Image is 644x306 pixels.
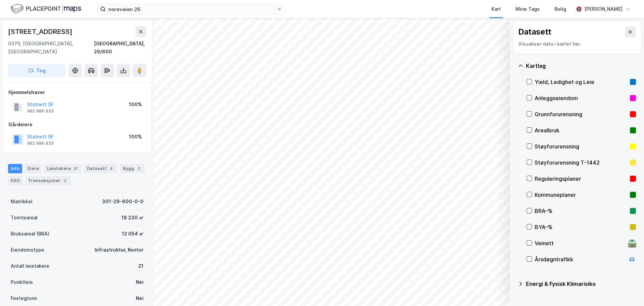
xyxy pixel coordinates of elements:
div: 🛣️ [628,239,637,248]
div: Bruksareal (BRA) [11,230,49,238]
div: Årsdøgntrafikk [535,255,625,263]
div: Leietakere [44,164,82,173]
div: BRA–% [535,207,627,215]
div: Anleggseiendom [535,94,627,102]
div: [GEOGRAPHIC_DATA], 29/600 [94,40,146,56]
div: [STREET_ADDRESS] [8,26,74,37]
div: Nei [136,294,144,302]
div: Kommuneplaner [535,191,627,199]
div: Eiere [25,164,42,173]
div: 4 [108,165,115,172]
div: 100% [129,100,142,108]
iframe: Chat Widget [610,274,644,306]
div: Info [8,164,22,173]
div: 0379, [GEOGRAPHIC_DATA], [GEOGRAPHIC_DATA] [8,40,94,56]
div: Arealbruk [535,126,627,134]
img: logo.f888ab2527a4732fd821a326f86c7f29.svg [11,3,81,15]
div: BYA–% [535,223,627,231]
div: Støyforurensning T-1442 [535,159,627,167]
div: Datasett [518,27,551,37]
div: Kartlag [526,62,636,70]
div: Visualiser data i kartet her. [518,40,636,48]
div: 2 [62,177,68,184]
div: Tomteareal [11,214,38,222]
input: Søk på adresse, matrikkel, gårdeiere, leietakere eller personer [106,4,277,14]
div: 21 [138,262,144,270]
div: 21 [72,165,79,172]
div: 2 [136,165,142,172]
div: 12 054 ㎡ [122,230,144,238]
div: Mine Tags [516,5,540,13]
div: Gårdeiere [8,121,146,129]
div: Eiendomstype [11,246,44,254]
button: Tag [8,64,66,77]
div: Infrastruktur, Kontor [95,246,144,254]
div: 962 986 633 [27,108,54,114]
div: Nei [136,278,144,286]
div: Veinett [535,239,625,247]
div: Transaksjoner [25,176,71,185]
div: Energi & Fysisk Klimarisiko [526,280,636,288]
div: 962 986 633 [27,141,54,146]
div: [PERSON_NAME] [584,5,623,13]
div: Reguleringsplaner [535,175,627,183]
div: Antall leietakere [11,262,49,270]
div: Kart [491,5,501,13]
div: Bygg [120,164,145,173]
div: Punktleie [11,278,33,286]
div: Støyforurensning [535,142,627,150]
div: 301-29-600-0-0 [102,198,144,206]
div: Bolig [554,5,566,13]
div: ESG [8,176,22,185]
div: Grunnforurensning [535,110,627,118]
div: Festegrunn [11,294,37,302]
div: Datasett [84,164,117,173]
div: 18 230 ㎡ [121,214,144,222]
div: Yield, Ledighet og Leie [535,78,627,86]
div: 100% [129,133,142,141]
div: Matrikkel [11,198,33,206]
div: Hjemmelshaver [8,88,146,96]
